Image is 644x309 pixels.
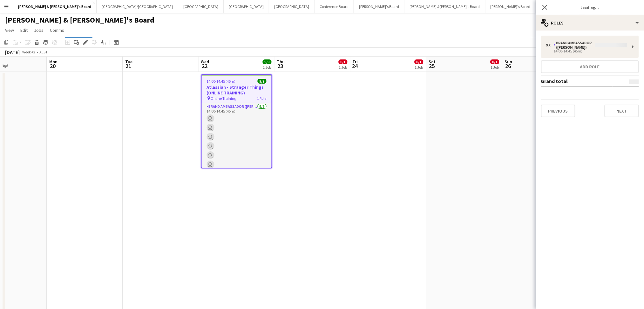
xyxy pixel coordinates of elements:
[315,0,354,13] button: Conference Board
[541,60,639,73] button: Add role
[605,105,639,117] button: Next
[485,0,536,13] button: [PERSON_NAME]'s Board
[536,15,644,31] div: Roles
[178,0,224,13] button: [GEOGRAPHIC_DATA]
[536,3,644,11] h3: Loading...
[97,0,178,13] button: [GEOGRAPHIC_DATA]/[GEOGRAPHIC_DATA]
[224,0,269,13] button: [GEOGRAPHIC_DATA]
[13,0,97,13] button: [PERSON_NAME] & [PERSON_NAME]'s Board
[354,0,404,13] button: [PERSON_NAME]'s Board
[541,76,613,86] td: Grand total
[404,0,485,13] button: [PERSON_NAME] & [PERSON_NAME]'s Board
[269,0,315,13] button: [GEOGRAPHIC_DATA]
[541,105,575,117] button: Previous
